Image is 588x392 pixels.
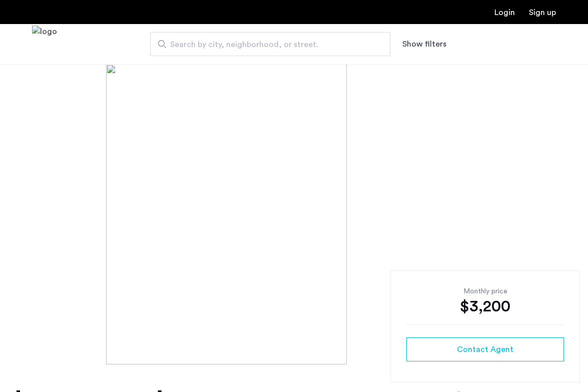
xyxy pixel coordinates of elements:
div: Monthly price [406,286,564,296]
button: Show or hide filters [402,38,446,50]
a: Registration [529,9,556,17]
input: Apartment Search [150,32,390,56]
span: Search by city, neighborhood, or street. [170,39,362,51]
span: Contact Agent [457,343,513,355]
a: Login [494,9,515,17]
a: Cazamio Logo [32,26,57,63]
img: [object%20Object] [106,64,482,364]
button: button [406,337,564,361]
div: $3,200 [406,296,564,316]
img: logo [32,26,57,63]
